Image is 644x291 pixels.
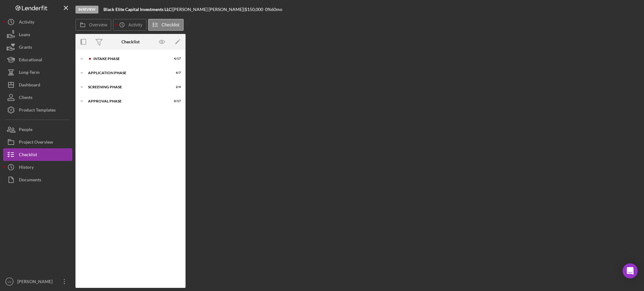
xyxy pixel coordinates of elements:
div: 2 / 4 [169,85,181,89]
div: In Review [75,6,98,14]
div: Checklist [121,39,140,44]
button: Activity [3,16,72,28]
button: Long-Term [3,66,72,79]
b: Black Elite Capital Investments LLC [103,7,171,12]
div: 0 / 17 [169,99,181,103]
button: History [3,161,72,173]
button: Clients [3,91,72,104]
div: [PERSON_NAME] [16,275,57,289]
button: Checklist [148,19,184,31]
div: Screening Phase [88,85,165,89]
div: Documents [19,173,41,188]
div: Activity [19,16,34,30]
button: People [3,123,72,136]
div: 60 mo [271,7,282,12]
div: Educational [19,53,42,68]
button: Project Overview [3,136,72,148]
label: Checklist [162,22,180,27]
button: Loans [3,28,72,41]
div: Long-Term [19,66,40,80]
button: Checklist [3,148,72,161]
text: LS [8,280,11,283]
div: History [19,161,34,175]
label: Overview [89,22,107,27]
button: Educational [3,53,72,66]
div: Project Overview [19,136,53,150]
div: 0 % [265,7,271,12]
div: Open Intercom Messenger [623,263,638,278]
button: Documents [3,173,72,186]
div: 4 / 7 [169,71,181,75]
div: Loans [19,28,30,42]
div: Clients [19,91,32,105]
button: LS[PERSON_NAME] [3,275,72,288]
div: [PERSON_NAME] [PERSON_NAME] | [173,7,245,12]
button: Dashboard [3,79,72,91]
div: 4 / 17 [169,57,181,61]
div: People [19,123,32,137]
label: Activity [128,22,142,27]
div: Grants [19,41,32,55]
div: | [103,7,173,12]
span: $150,000 [245,7,263,12]
div: Approval Phase [88,99,165,103]
div: Product Templates [19,104,56,118]
div: Application Phase [88,71,165,75]
button: Activity [113,19,146,31]
button: Grants [3,41,72,53]
button: Product Templates [3,104,72,116]
div: Intake Phase [93,57,165,61]
div: Dashboard [19,79,40,93]
div: Checklist [19,148,37,162]
button: Overview [75,19,111,31]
